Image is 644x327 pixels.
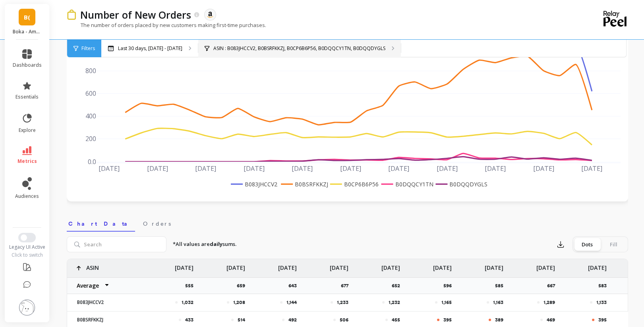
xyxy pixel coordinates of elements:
[18,233,36,242] button: Switch to New UI
[600,238,627,251] div: Fill
[286,299,297,306] p: 1,144
[288,282,302,289] p: 643
[5,244,50,250] div: Legacy UI Active
[598,282,611,289] p: 583
[330,259,348,272] p: [DATE]
[278,259,297,272] p: [DATE]
[392,282,405,289] p: 652
[86,259,99,272] p: ASIN
[588,259,607,272] p: [DATE]
[226,259,245,272] p: [DATE]
[485,259,503,272] p: [DATE]
[67,213,628,232] nav: Tabs
[13,62,42,68] span: dashboards
[238,317,245,323] p: 514
[17,158,37,164] span: metrics
[443,282,456,289] p: 596
[210,240,222,248] strong: daily
[68,220,133,228] span: Chart Data
[237,282,250,289] p: 659
[337,299,348,306] p: 1,233
[495,282,508,289] p: 585
[185,317,193,323] p: 433
[24,13,30,22] span: B(
[389,299,400,306] p: 1,232
[19,300,35,315] img: profile picture
[15,193,39,199] span: audiences
[185,282,198,289] p: 555
[441,299,452,306] p: 1,165
[143,220,171,228] span: Orders
[67,21,266,29] p: The number of orders placed by new customers making first-time purchases.
[175,259,193,272] p: [DATE]
[207,11,214,18] img: api.amazon.svg
[574,238,600,251] div: Dots
[443,317,452,323] p: 395
[395,180,433,188] text: B0DQQCY1TN
[598,317,607,323] p: 395
[340,317,348,323] p: 506
[173,240,236,248] p: *All values are sums.
[233,299,245,306] p: 1,208
[392,317,400,323] p: 455
[493,299,503,306] p: 1,163
[596,299,607,306] p: 1,133
[80,8,191,21] p: Number of New Orders
[213,45,385,52] p: ASIN : B083JHCCV2, B0BSRFKKZJ, B0CP6B6P56, B0DQQCY1TN, B0DQQDYGLS
[67,236,166,252] input: Search
[182,299,193,306] p: 1,032
[15,94,39,100] span: essentials
[118,45,182,52] p: Last 30 days, [DATE] - [DATE]
[288,317,297,323] p: 492
[81,45,95,52] span: Filters
[495,317,503,323] p: 389
[13,29,42,35] p: Boka - Amazon (Essor)
[536,259,555,272] p: [DATE]
[433,259,452,272] p: [DATE]
[5,252,50,258] div: Click to switch
[67,10,76,19] img: header icon
[543,299,555,306] p: 1,289
[19,127,36,134] span: explore
[341,282,353,289] p: 677
[547,317,555,323] p: 469
[547,282,560,289] p: 667
[72,299,142,306] p: B083JHCCV2
[381,259,400,272] p: [DATE]
[72,317,142,323] p: B0BSRFKKZJ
